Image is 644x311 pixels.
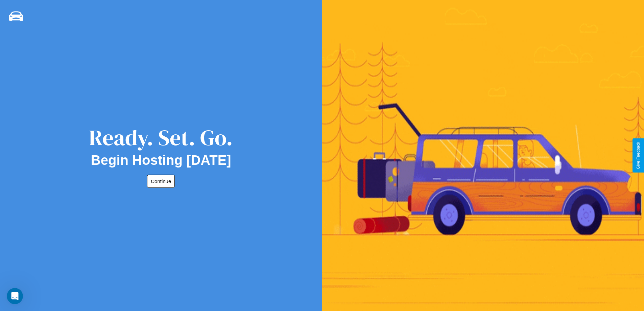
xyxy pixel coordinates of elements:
div: Ready. Set. Go. [89,123,233,153]
iframe: Intercom live chat [7,288,23,304]
button: Continue [147,175,175,188]
h2: Begin Hosting [DATE] [91,153,231,168]
div: Give Feedback [636,142,641,169]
